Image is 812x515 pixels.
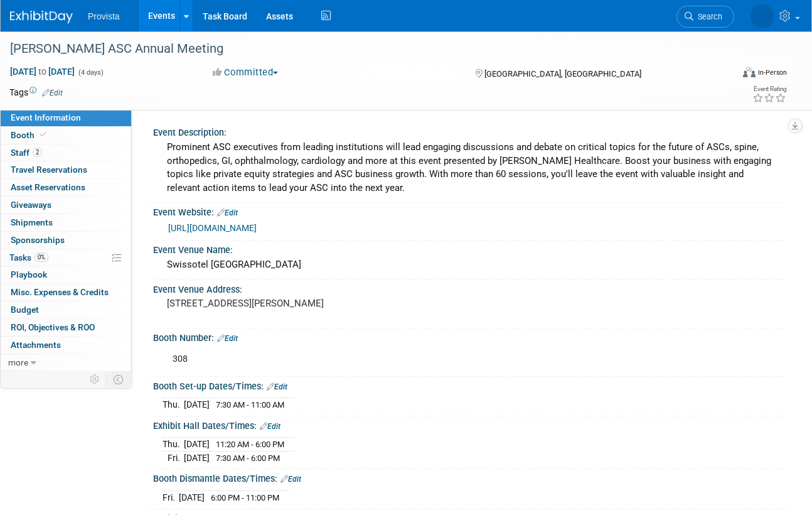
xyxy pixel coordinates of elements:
[184,438,210,452] td: [DATE]
[260,422,280,431] a: Edit
[11,322,95,332] span: ROI, Objectives & ROO
[163,138,777,198] div: Prominent ASC executives from leading institutions will lead engaging discussions and debate on c...
[40,131,46,138] i: Booth reservation complete
[1,197,131,214] a: Giveaways
[267,382,287,391] a: Edit
[153,241,787,256] div: Event Venue Name:
[153,123,787,139] div: Event Description:
[163,491,179,504] td: Fri.
[208,66,283,79] button: Committed
[179,491,205,504] td: [DATE]
[1,214,131,231] a: Shipments
[217,209,238,217] a: Edit
[163,451,184,464] td: Fri.
[153,280,787,296] div: Event Venue Address:
[1,354,131,371] a: more
[163,255,777,274] div: Swissotel [GEOGRAPHIC_DATA]
[8,357,28,367] span: more
[11,235,65,245] span: Sponsorships
[153,203,787,219] div: Event Website:
[217,334,238,343] a: Edit
[752,86,786,92] div: Event Rating
[280,475,301,484] a: Edit
[743,67,756,77] img: Format-Inperson.png
[216,440,284,449] span: 11:20 AM - 6:00 PM
[11,269,47,279] span: Playbook
[163,438,184,452] td: Thu.
[484,69,641,79] span: [GEOGRAPHIC_DATA], [GEOGRAPHIC_DATA]
[1,284,131,301] a: Misc. Expenses & Credits
[168,223,257,233] a: [URL][DOMAIN_NAME]
[216,453,280,463] span: 7:30 AM - 6:00 PM
[153,469,787,485] div: Booth Dismantle Dates/Times:
[216,400,284,409] span: 7:30 AM - 11:00 AM
[1,337,131,354] a: Attachments
[757,68,787,77] div: In-Person
[42,89,63,97] a: Edit
[153,377,787,393] div: Booth Set-up Dates/Times:
[11,130,49,140] span: Booth
[9,66,75,77] span: [DATE] [DATE]
[84,371,106,388] td: Personalize Event Tab Strip
[676,6,734,28] a: Search
[211,493,279,502] span: 6:00 PM - 11:00 PM
[1,249,131,266] a: Tasks0%
[10,11,73,23] img: ExhibitDay
[36,67,48,77] span: to
[9,86,63,99] td: Tags
[153,416,787,433] div: Exhibit Hall Dates/Times:
[11,182,85,192] span: Asset Reservations
[1,127,131,144] a: Booth
[164,347,662,372] div: 308
[35,252,48,262] span: 0%
[673,65,788,84] div: Event Format
[11,148,42,158] span: Staff
[11,305,39,315] span: Budget
[9,252,48,263] span: Tasks
[11,217,53,227] span: Shipments
[1,109,131,126] a: Event Information
[1,232,131,249] a: Sponsorships
[6,38,720,60] div: [PERSON_NAME] ASC Annual Meeting
[1,161,131,178] a: Travel Reservations
[751,4,774,28] img: Shai Davis
[11,165,87,175] span: Travel Reservations
[11,112,81,122] span: Event Information
[88,11,120,21] span: Provista
[11,287,109,297] span: Misc. Expenses & Credits
[167,298,403,309] pre: [STREET_ADDRESS][PERSON_NAME]
[163,398,184,411] td: Thu.
[11,200,51,210] span: Giveaways
[1,144,131,161] a: Staff2
[693,12,722,21] span: Search
[106,371,132,388] td: Toggle Event Tabs
[1,266,131,283] a: Playbook
[184,398,210,411] td: [DATE]
[1,319,131,336] a: ROI, Objectives & ROO
[153,328,787,345] div: Booth Number:
[77,68,104,77] span: (4 days)
[1,179,131,196] a: Asset Reservations
[184,451,210,464] td: [DATE]
[11,340,61,350] span: Attachments
[1,301,131,318] a: Budget
[33,148,42,157] span: 2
